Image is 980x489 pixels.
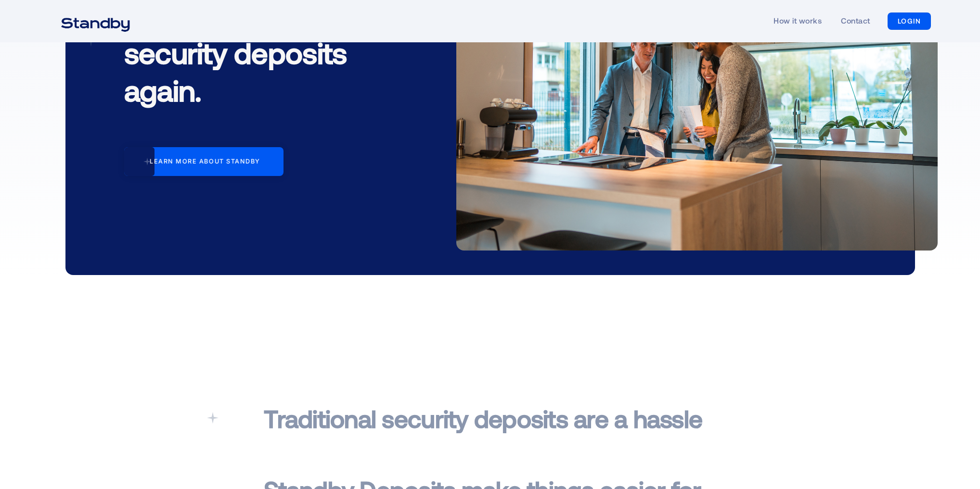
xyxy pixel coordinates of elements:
span: Traditional security deposits are a hassle [264,403,702,433]
a: home [49,12,142,31]
a: LOGIN [888,13,931,30]
a: Learn more about standby [124,147,284,176]
div: Learn more about standby [149,158,260,165]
